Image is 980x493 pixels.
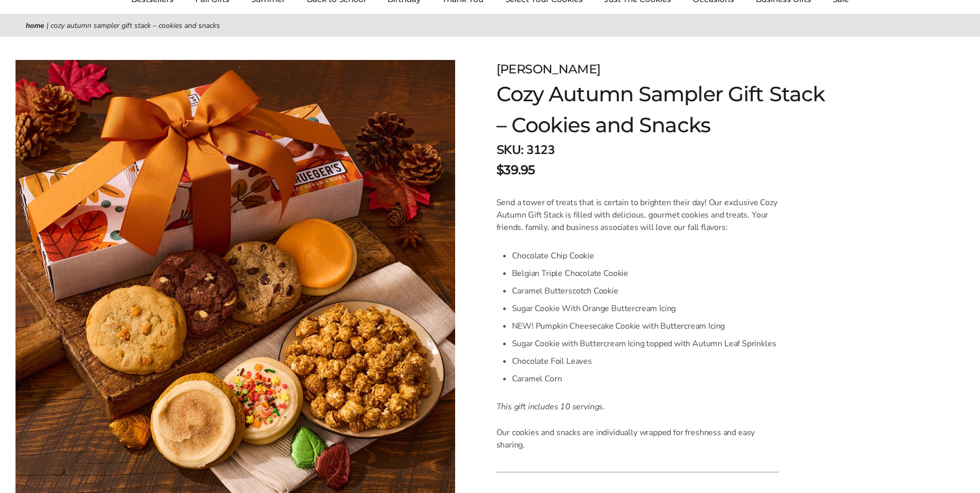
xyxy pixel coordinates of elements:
li: Sugar Cookie with Buttercream Icing topped with Autumn Leaf Sprinkles [512,335,779,352]
li: Sugar Cookie With Orange Buttercream Icing [512,300,779,317]
p: Our cookies and snacks are individually wrapped for freshness and easy sharing. [496,426,779,451]
li: NEW! Pumpkin Cheesecake Cookie with Buttercream Icing [512,317,779,335]
nav: breadcrumbs [26,20,954,32]
span: Cozy Autumn Sampler Gift Stack – Cookies and Snacks [51,21,220,30]
em: This gift includes 10 servings. [496,401,605,412]
li: Belgian Triple Chocolate Cookie [512,265,779,282]
li: Chocolate Chip Cookie [512,247,779,265]
span: | [46,21,49,30]
a: Home [26,21,44,30]
div: [PERSON_NAME] [496,60,826,79]
strong: SKU: [496,142,524,158]
span: 3123 [526,142,554,158]
p: Send a tower of treats that is certain to brighten their day! Our exclusive Cozy Autumn Gift Stac... [496,196,779,234]
span: $39.95 [496,161,535,179]
h1: Cozy Autumn Sampler Gift Stack – Cookies and Snacks [496,79,826,141]
li: Caramel Corn [512,370,779,388]
li: Caramel Butterscotch Cookie [512,282,779,300]
li: Chocolate Foil Leaves [512,352,779,370]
